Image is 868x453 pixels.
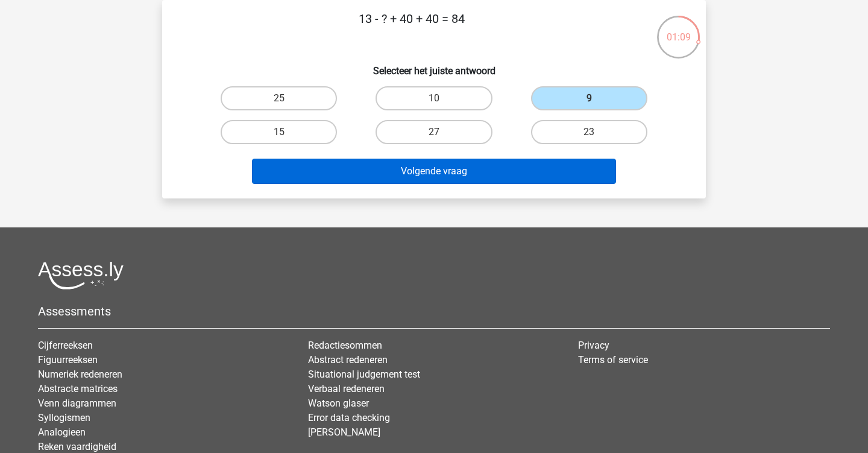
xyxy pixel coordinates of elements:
[38,412,90,423] a: Syllogismen
[181,55,687,77] h6: Selecteer het juiste antwoord
[656,14,701,45] div: 01:09
[308,426,380,438] a: [PERSON_NAME]
[308,369,420,380] a: Situational judgement test
[308,412,390,423] a: Error data checking
[38,354,98,366] a: Figuurreeksen
[578,340,609,351] a: Privacy
[221,120,337,144] label: 15
[38,369,122,380] a: Numeriek redeneren
[531,120,647,144] label: 23
[38,304,830,318] h5: Assessments
[38,398,116,409] a: Venn diagrammen
[252,159,617,184] button: Volgende vraag
[376,86,492,110] label: 10
[38,383,118,394] a: Abstracte matrices
[38,340,93,351] a: Cijferreeksen
[578,354,648,366] a: Terms of service
[181,10,641,46] p: 13 - ? + 40 + 40 = 84
[308,383,385,394] a: Verbaal redeneren
[308,340,382,351] a: Redactiesommen
[221,86,337,110] label: 25
[38,261,124,290] img: Assessly logo
[38,426,86,438] a: Analogieen
[308,398,369,409] a: Watson glaser
[38,441,116,452] a: Reken vaardigheid
[376,120,492,144] label: 27
[531,86,647,110] label: 9
[308,354,388,366] a: Abstract redeneren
